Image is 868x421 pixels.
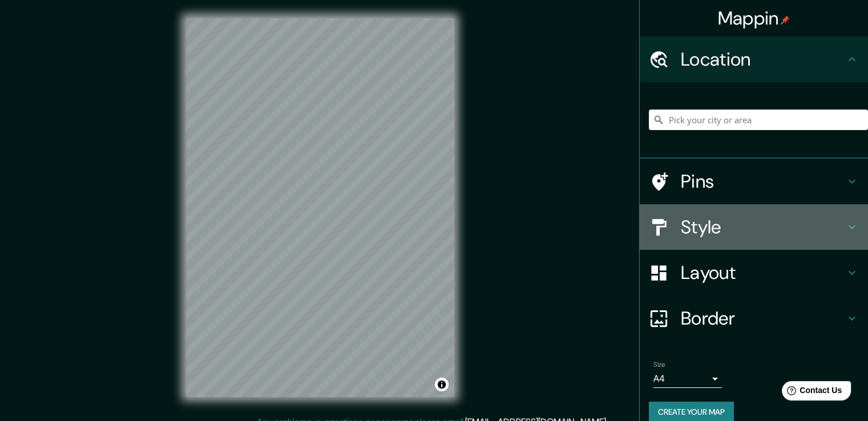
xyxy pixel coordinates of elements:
div: Style [640,204,868,250]
h4: Location [681,48,845,71]
div: Border [640,295,868,341]
div: A4 [653,370,722,388]
button: Toggle attribution [435,378,449,391]
h4: Pins [681,170,845,193]
div: Location [640,37,868,82]
h4: Layout [681,261,845,284]
div: Pins [640,159,868,204]
div: Layout [640,250,868,295]
h4: Style [681,216,845,238]
h4: Mappin [718,7,790,30]
iframe: Help widget launcher [766,377,855,408]
label: Size [653,360,665,370]
input: Pick your city or area [649,110,868,130]
img: pin-icon.png [781,15,790,25]
canvas: Map [186,18,454,397]
h4: Border [681,307,845,330]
